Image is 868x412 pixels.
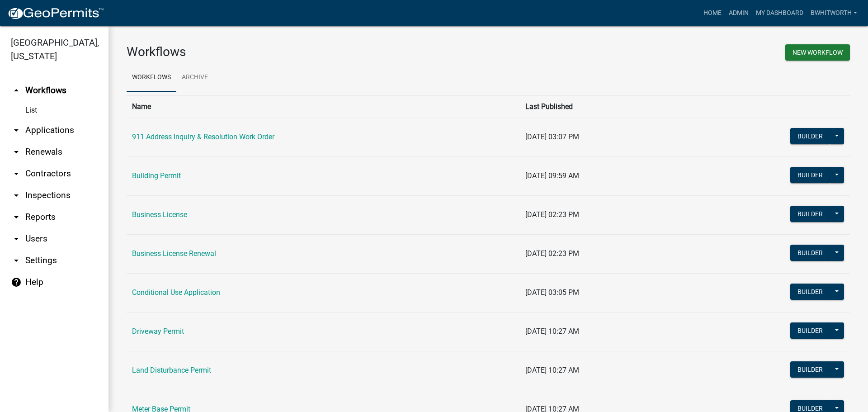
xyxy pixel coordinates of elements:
span: [DATE] 10:27 AM [525,327,579,336]
span: [DATE] 10:27 AM [525,366,579,374]
a: Home [700,5,725,22]
i: arrow_drop_up [11,85,22,96]
a: Driveway Permit [132,327,184,336]
a: Conditional Use Application [132,288,220,297]
button: Builder [790,322,830,339]
a: Workflows [127,63,176,92]
a: Business License Renewal [132,249,216,258]
button: Builder [790,206,830,222]
button: New Workflow [785,44,850,61]
button: Builder [790,245,830,261]
i: help [11,277,22,288]
span: [DATE] 03:05 PM [525,288,579,297]
i: arrow_drop_down [11,190,22,201]
span: [DATE] 03:07 PM [525,133,579,141]
i: arrow_drop_down [11,255,22,266]
span: [DATE] 02:23 PM [525,249,579,258]
a: Land Disturbance Permit [132,366,211,374]
a: Business License [132,210,187,219]
a: Admin [725,5,752,22]
a: 911 Address Inquiry & Resolution Work Order [132,133,274,141]
a: Archive [176,63,213,92]
i: arrow_drop_down [11,233,22,244]
a: BWhitworth [807,5,861,22]
i: arrow_drop_down [11,212,22,223]
i: arrow_drop_down [11,125,22,136]
button: Builder [790,361,830,378]
th: Last Published [520,95,684,118]
button: Builder [790,284,830,300]
i: arrow_drop_down [11,147,22,157]
span: [DATE] 02:23 PM [525,210,579,219]
h3: Workflows [127,44,481,60]
i: arrow_drop_down [11,168,22,179]
button: Builder [790,167,830,183]
a: My Dashboard [752,5,807,22]
button: Builder [790,128,830,144]
th: Name [127,95,520,118]
span: [DATE] 09:59 AM [525,171,579,180]
a: Building Permit [132,171,181,180]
